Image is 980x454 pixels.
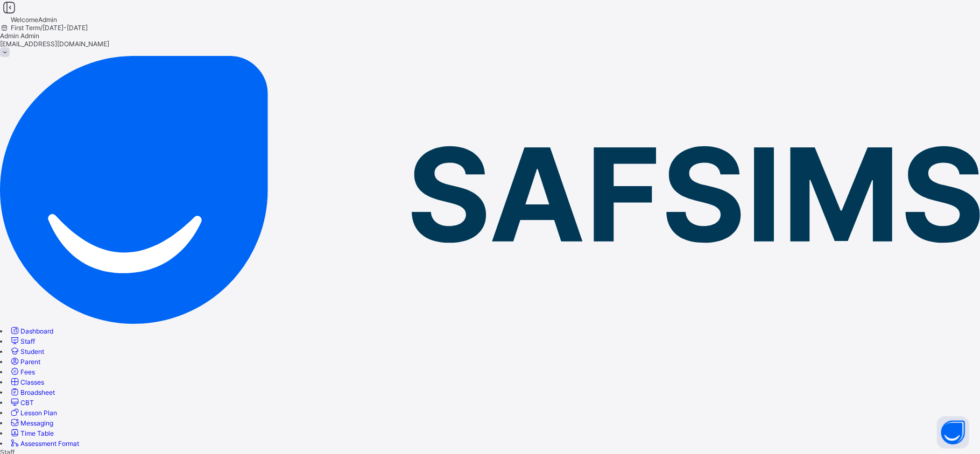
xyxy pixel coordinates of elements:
[9,368,35,376] a: Fees
[20,327,53,335] span: Dashboard
[9,337,35,345] a: Staff
[9,399,34,407] a: CBT
[9,388,55,396] a: Broadsheet
[11,16,57,24] span: Welcome Admin
[20,368,35,376] span: Fees
[9,439,79,448] a: Assessment Format
[9,358,40,366] a: Parent
[20,399,34,407] span: CBT
[9,327,53,335] a: Dashboard
[20,358,40,366] span: Parent
[20,388,55,396] span: Broadsheet
[20,378,44,386] span: Classes
[9,429,54,437] a: Time Table
[20,419,53,427] span: Messaging
[20,347,44,356] span: Student
[9,419,53,427] a: Messaging
[9,378,44,386] a: Classes
[20,409,57,417] span: Lesson Plan
[937,416,969,449] button: Open asap
[9,347,44,356] a: Student
[20,337,35,345] span: Staff
[20,439,79,448] span: Assessment Format
[9,409,57,417] a: Lesson Plan
[20,429,54,437] span: Time Table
